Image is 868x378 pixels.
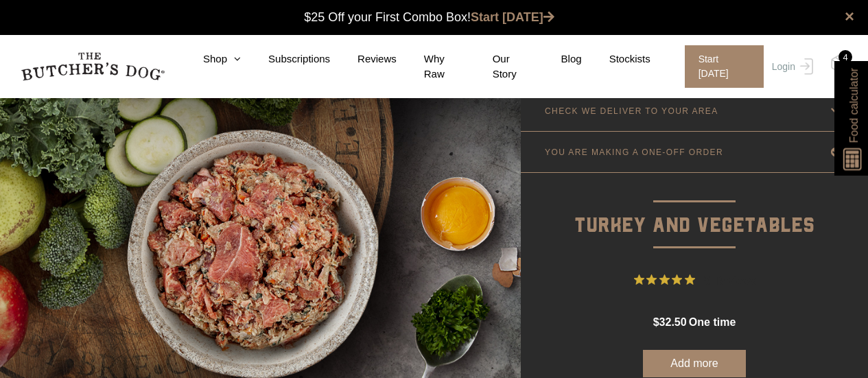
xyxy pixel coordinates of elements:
span: 32.50 [659,316,687,328]
a: CHECK WE DELIVER TO YOUR AREA [521,91,868,131]
span: Food calculator [845,68,862,143]
button: Add more [643,350,746,377]
span: one time [689,316,736,328]
a: Stockists [582,51,650,67]
span: Start [DATE] [685,45,764,88]
span: 26 Reviews [701,270,755,290]
button: Rated 4.9 out of 5 stars from 26 reviews. Jump to reviews. [634,270,755,290]
a: Start [DATE] [671,45,769,88]
a: Our Story [465,51,534,82]
p: CHECK WE DELIVER TO YOUR AREA [545,106,718,116]
a: Reviews [330,51,397,67]
span: $ [653,316,659,328]
a: Subscriptions [241,51,330,67]
a: close [845,8,854,25]
a: Why Raw [397,51,465,82]
div: 4 [838,50,852,64]
a: Start [DATE] [471,10,554,24]
a: Blog [534,51,582,67]
a: Login [769,45,813,88]
a: YOU ARE MAKING A ONE-OFF ORDER [521,132,868,172]
a: Shop [176,51,241,67]
p: YOU ARE MAKING A ONE-OFF ORDER [545,147,723,157]
img: TBD_Cart-Full.png [830,55,847,73]
p: Turkey and Vegetables [521,173,868,242]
